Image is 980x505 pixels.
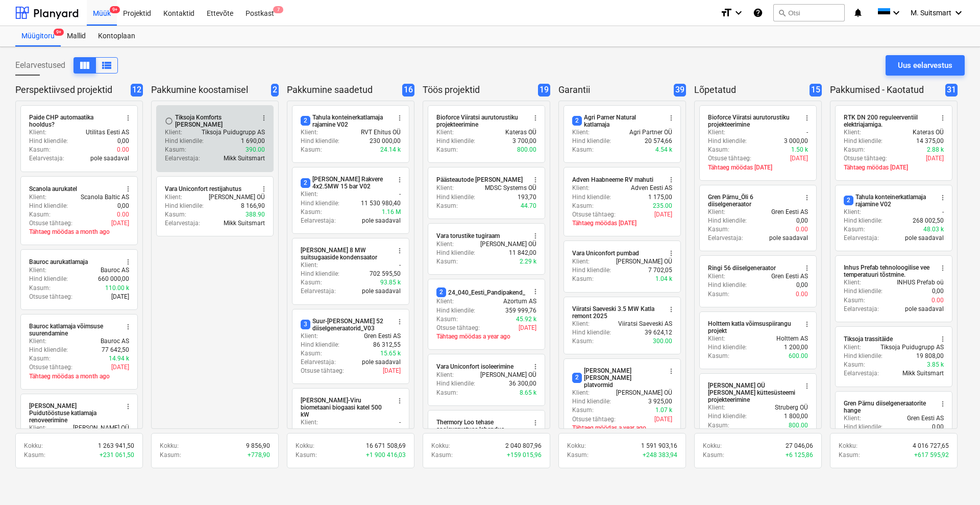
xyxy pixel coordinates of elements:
[572,249,639,257] div: Vara Uniconfort pumbad
[301,217,336,225] p: Eelarvestaja :
[771,208,808,217] p: Gren Eesti AS
[519,324,536,332] p: [DATE]
[791,146,808,154] p: 1.50 k
[165,185,241,193] div: Vara Uniconfort restijahutus
[301,318,389,332] div: Suur-[PERSON_NAME] 52 diiselgeneraatorid_V03
[844,154,887,163] p: Otsuse tähtaeg :
[512,137,536,146] p: 3 700,00
[436,257,458,266] p: Kasum :
[844,335,893,343] div: Tiksoja trassitäide
[939,335,947,343] span: more_vert
[531,287,540,296] span: more_vert
[932,287,944,296] p: 0,00
[402,84,414,97] span: 16
[29,346,68,354] p: Hind kliendile :
[370,137,401,146] p: 230 000,00
[667,305,675,314] span: more_vert
[645,137,672,146] p: 20 574,66
[667,114,675,122] span: more_vert
[301,208,322,217] p: Kasum :
[396,176,404,184] span: more_vert
[224,154,265,163] p: Mikk Suitsmart
[509,249,536,257] p: 11 842,00
[399,261,401,270] p: -
[361,128,401,137] p: RVT Ehitus OÜ
[165,137,204,146] p: Hind kliendile :
[844,360,865,369] p: Kasum :
[516,315,536,324] p: 45.92 k
[789,352,808,360] p: 600.00
[436,249,475,257] p: Hind kliendile :
[29,293,72,301] p: Otsuse tähtaeg :
[54,29,64,36] span: 9+
[301,349,322,358] p: Kasum :
[830,84,941,97] p: Pakkumised - Kaotatud
[124,323,132,331] span: more_vert
[61,26,92,46] a: Mallid
[844,225,865,234] p: Kasum :
[165,154,200,163] p: Eelarvestaja :
[209,193,265,202] p: [PERSON_NAME] OÜ
[29,337,46,346] p: Klient :
[708,272,725,281] p: Klient :
[301,358,336,367] p: Eelarvestaja :
[803,320,811,328] span: more_vert
[165,202,204,210] p: Hind kliendile :
[373,341,401,349] p: 86 312,55
[29,258,88,266] div: Bauroc aurukatlamaja
[708,154,751,163] p: Otsuse tähtaeg :
[518,193,536,202] p: 193,70
[301,278,322,287] p: Kasum :
[558,84,670,97] p: Garantii
[776,334,808,343] p: Holttem AS
[301,128,318,137] p: Klient :
[380,278,401,287] p: 93.85 k
[503,297,536,306] p: Azortum AS
[708,234,743,243] p: Eelarvestaja :
[117,137,129,146] p: 0,00
[124,258,132,266] span: more_vert
[708,290,729,299] p: Kasum :
[370,270,401,278] p: 702 595,50
[905,305,944,314] p: pole saadaval
[396,114,404,122] span: more_vert
[708,163,808,172] p: Tähtaeg möödas [DATE]
[844,278,861,287] p: Klient :
[905,234,944,243] p: pole saadaval
[92,26,141,46] a: Kontoplaan
[708,225,729,234] p: Kasum :
[505,306,536,315] p: 359 999,76
[803,114,811,122] span: more_vert
[124,185,132,193] span: more_vert
[396,318,404,326] span: more_vert
[939,264,947,272] span: more_vert
[301,190,318,199] p: Klient :
[890,7,902,19] i: keyboard_arrow_down
[844,146,865,154] p: Kasum :
[708,334,725,343] p: Klient :
[436,232,500,240] div: Vara torustike tugiraam
[844,287,883,296] p: Hind kliendile :
[572,184,590,193] p: Klient :
[913,217,944,225] p: 268 002,50
[29,219,72,228] p: Otsuse tähtaeg :
[202,128,265,137] p: Tiksoja Puidugrupp AS
[29,266,46,275] p: Klient :
[86,128,129,137] p: Utilitas Eesti AS
[844,264,933,278] div: Inhus Prefab tehnoloogilise vee temperatuuri tõstmine.
[79,59,91,71] span: Kuva veergudena
[301,287,336,296] p: Eelarvestaja :
[916,137,944,146] p: 14 375,00
[301,178,310,188] span: 2
[436,128,454,137] p: Klient :
[436,202,458,210] p: Kasum :
[771,272,808,281] p: Gren Eesti AS
[436,287,593,297] div: 24_040_Eesti_Pandipakend_elekter_automaatika_V02
[708,352,729,360] p: Kasum :
[531,419,540,427] span: more_vert
[796,225,808,234] p: 0.00
[15,26,61,46] a: Müügitoru9+
[101,337,129,346] p: Bauroc AS
[505,128,536,137] p: Kateras OÜ
[572,305,661,320] div: Viiratsi Saeveski 3.5 MW Katla remont 2025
